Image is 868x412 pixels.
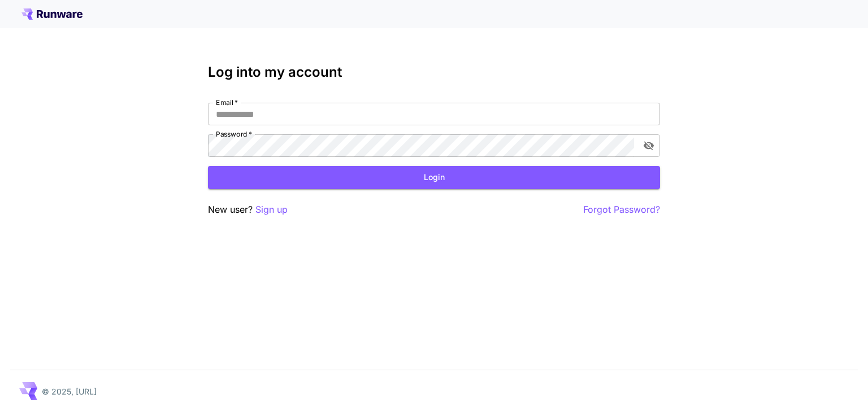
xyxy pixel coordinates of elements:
[583,203,660,217] button: Forgot Password?
[208,166,660,189] button: Login
[208,64,660,80] h3: Log into my account
[639,135,659,156] button: toggle password visibility
[42,385,97,397] p: © 2025, [URL]
[216,129,252,139] label: Password
[255,203,288,217] button: Sign up
[216,98,238,107] label: Email
[208,203,288,217] p: New user?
